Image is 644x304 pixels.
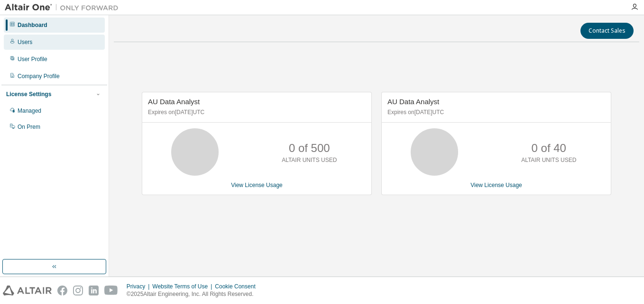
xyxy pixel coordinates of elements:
[521,156,576,164] p: ALTAIR UNITS USED
[18,55,47,63] div: User Profile
[470,182,522,188] a: View License Usage
[282,156,337,164] p: ALTAIR UNITS USED
[148,108,363,116] p: Expires on [DATE] UTC
[148,98,200,106] span: AU Data Analyst
[6,90,51,98] div: License Settings
[18,38,32,46] div: Users
[231,182,283,188] a: View License Usage
[289,140,330,156] p: 0 of 500
[127,290,261,298] p: © 2025 Altair Engineering, Inc. All Rights Reserved.
[18,123,40,131] div: On Prem
[152,283,215,290] div: Website Terms of Use
[532,140,566,156] p: 0 of 40
[5,3,123,12] img: Altair One
[387,98,439,106] span: AU Data Analyst
[89,286,99,295] img: linkedin.svg
[18,21,47,29] div: Dashboard
[104,286,118,295] img: youtube.svg
[215,283,261,290] div: Cookie Consent
[73,286,83,295] img: instagram.svg
[127,283,152,290] div: Privacy
[18,107,41,115] div: Managed
[387,108,603,116] p: Expires on [DATE] UTC
[3,286,52,295] img: altair_logo.svg
[57,286,67,295] img: facebook.svg
[580,23,634,39] button: Contact Sales
[18,72,60,80] div: Company Profile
